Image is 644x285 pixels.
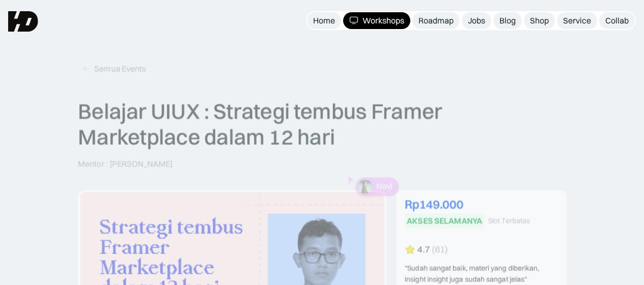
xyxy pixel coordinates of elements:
[307,12,341,29] a: Home
[488,217,530,225] div: Slot Terbatas
[499,15,516,26] div: Blog
[417,245,430,255] div: 4.7
[418,15,454,26] div: Roadmap
[78,61,150,77] a: Semua Events
[313,15,335,26] div: Home
[524,12,555,29] a: Shop
[468,15,485,26] div: Jobs
[94,64,146,74] div: Semua Events
[343,12,410,29] a: Workshops
[563,15,591,26] div: Service
[78,158,173,169] p: Mentor : [PERSON_NAME]
[605,15,629,26] div: Collab
[557,12,597,29] a: Service
[493,12,522,29] a: Blog
[376,182,393,191] p: Novi
[78,98,567,150] p: Belajar UIUX : Strategi tembus Framer Marketplace dalam 12 hari
[362,15,404,26] div: Workshops
[432,245,448,255] div: (61)
[405,198,558,211] div: Rp149.000
[530,15,549,26] div: Shop
[462,12,491,29] a: Jobs
[407,216,482,226] div: AKSES SELAMANYA
[599,12,635,29] a: Collab
[412,12,460,29] a: Roadmap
